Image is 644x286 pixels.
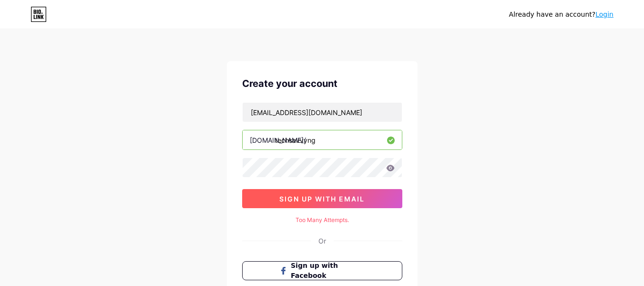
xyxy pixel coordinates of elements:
[279,195,365,203] span: sign up with email
[242,76,402,91] div: Create your account
[250,135,306,145] div: [DOMAIN_NAME]/
[595,11,613,18] a: Login
[242,216,402,224] div: Too Many Attempts.
[242,261,402,280] button: Sign up with Facebook
[318,236,326,246] div: Or
[243,130,402,149] input: username
[509,10,613,20] div: Already have an account?
[242,189,402,208] button: sign up with email
[291,261,365,281] span: Sign up with Facebook
[243,103,402,122] input: Email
